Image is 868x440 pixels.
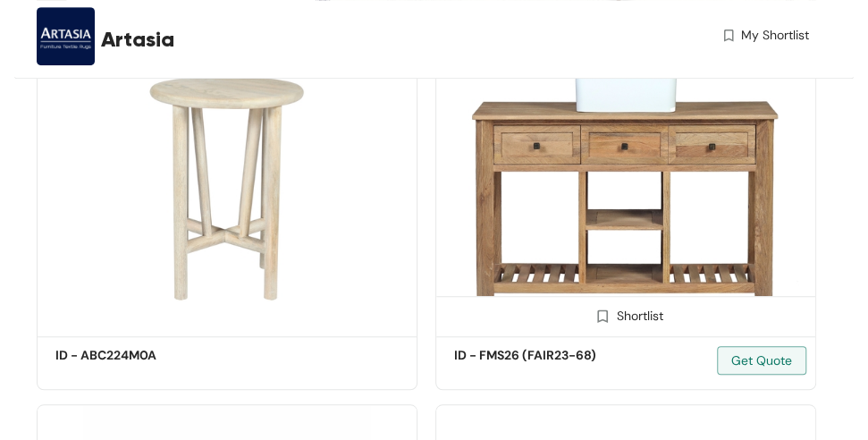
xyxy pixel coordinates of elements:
[37,7,95,65] img: Buyer Portal
[454,346,606,365] h5: ID - FMS26 (FAIR23-68)
[717,346,806,375] button: Get Quote
[721,26,737,45] img: wishlist
[37,44,417,332] img: 4356622a-81cd-410f-9f26-04f3bef1ceea
[588,306,663,323] div: Shortlist
[435,44,816,332] img: f8e95b88-515c-4e5e-90b3-e7b4d269157a
[55,346,207,365] h5: ID - ABC224M0A
[731,351,792,370] span: Get Quote
[101,23,174,55] span: Artasia
[741,26,809,45] span: My Shortlist
[594,308,611,325] img: Shortlist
